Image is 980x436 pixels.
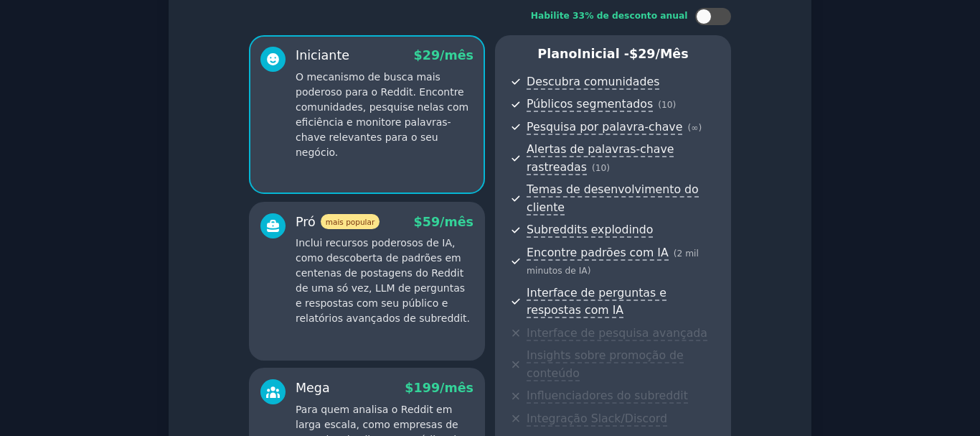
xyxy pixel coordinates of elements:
font: Integração Slack/Discord [527,412,667,425]
font: 10 [595,163,607,173]
font: Habilite 33% de desconto anual [531,11,688,21]
font: 59 [423,215,440,229]
font: ∞ [691,123,698,133]
font: ) [588,266,591,276]
font: Temas de desenvolvimento do cliente [527,182,699,214]
font: O mecanismo de busca mais poderoso para o Reddit. Encontre comunidades, pesquise nelas com eficiê... [296,71,468,158]
font: 199 [414,381,440,395]
font: 2 mil minutos de IA [527,249,699,277]
font: ( [658,100,661,110]
font: 10 [661,100,673,110]
font: /mês [656,47,689,61]
font: /mês [440,381,473,395]
font: Públicos segmentados [527,97,653,111]
font: ( [687,123,691,133]
font: /mês [440,215,473,229]
font: ) [673,100,677,110]
font: $ [405,381,413,395]
font: $ [414,48,423,62]
font: Influenciadores do subreddit [527,389,688,402]
font: Plano [537,47,577,61]
font: ) [606,163,610,173]
font: Inicial - [577,47,629,61]
font: Alertas de palavras-chave rastreadas [527,142,674,174]
font: mais popular [326,218,374,226]
font: /mês [440,48,473,62]
font: Encontre padrões com IA [527,246,669,259]
font: Inclui recursos poderosos de IA, como descoberta de padrões em centenas de postagens do Reddit de... [296,237,470,324]
font: ( [592,163,595,173]
font: Subreddits explodindo [527,223,653,236]
font: Interface de pesquisa avançada [527,326,707,340]
font: 29 [638,47,655,61]
font: Mega [296,381,330,395]
font: Pesquisa por palavra-chave [527,120,682,134]
font: $ [414,215,423,229]
font: Insights sobre promoção de conteúdo [527,348,684,380]
font: ) [698,123,702,133]
font: Descubra comunidades [527,75,659,88]
font: Interface de perguntas e respostas com IA [527,286,666,317]
font: Iniciante [296,48,349,62]
font: 29 [423,48,440,62]
font: $ [629,47,638,61]
font: Pró [296,215,316,229]
font: ( [674,249,677,259]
